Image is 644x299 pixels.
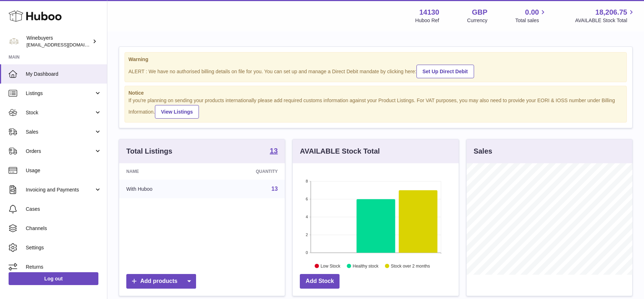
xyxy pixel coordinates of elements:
h3: Sales [474,146,492,156]
div: If you're planning on sending your products internationally please add required customs informati... [128,97,623,119]
span: Invoicing and Payments [26,186,94,193]
div: Currency [467,17,488,24]
a: 13 [272,186,278,192]
span: Settings [26,244,102,251]
strong: 13 [270,147,278,154]
span: 0.00 [525,8,539,17]
span: Total sales [515,17,547,24]
text: 6 [306,197,308,201]
div: Huboo Ref [415,17,439,24]
span: Usage [26,167,102,174]
a: 0.00 Total sales [515,8,547,24]
text: 4 [306,215,308,219]
span: Stock [26,109,94,116]
span: My Dashboard [26,71,102,78]
a: Add products [126,274,196,289]
span: [EMAIL_ADDRESS][DOMAIN_NAME] [26,42,105,48]
span: Channels [26,225,102,232]
span: 18,206.75 [595,8,627,17]
span: AVAILABLE Stock Total [575,17,635,24]
div: Winebuyers [26,35,91,48]
div: ALERT : We have no authorised billing details on file for you. You can set up and manage a Direct... [128,64,623,78]
strong: GBP [472,8,487,17]
span: Listings [26,90,94,97]
a: Set Up Direct Debit [416,65,474,78]
a: Add Stock [300,274,340,289]
a: 13 [270,147,278,156]
text: Healthy stock [353,264,379,269]
a: 18,206.75 AVAILABLE Stock Total [575,8,635,24]
span: Sales [26,129,94,135]
img: ben@winebuyers.com [9,36,19,47]
h3: AVAILABLE Stock Total [300,146,380,156]
a: Log out [9,272,98,285]
a: View Listings [155,105,199,119]
span: Returns [26,264,102,270]
strong: 14130 [419,8,439,17]
span: Orders [26,148,94,155]
strong: Warning [128,56,623,63]
h3: Total Listings [126,146,172,156]
text: 8 [306,179,308,183]
th: Quantity [206,163,285,180]
text: 0 [306,250,308,255]
td: With Huboo [119,180,206,198]
text: Low Stock [321,264,341,269]
th: Name [119,163,206,180]
text: Stock over 2 months [391,264,430,269]
text: 2 [306,233,308,237]
span: Cases [26,206,102,213]
strong: Notice [128,90,623,96]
